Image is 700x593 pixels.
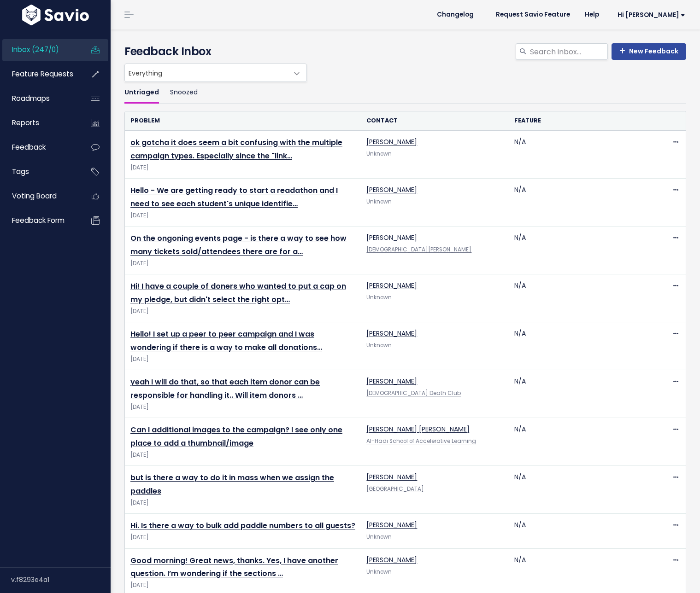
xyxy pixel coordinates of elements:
[124,43,686,60] h4: Feedback Inbox
[124,64,307,82] span: Everything
[529,43,608,60] input: Search inbox...
[2,186,76,207] a: Voting Board
[130,581,355,590] span: [DATE]
[130,259,355,268] span: [DATE]
[366,281,417,290] a: [PERSON_NAME]
[12,69,73,79] span: Feature Requests
[509,179,656,227] td: N/A
[366,342,392,349] span: Unknown
[2,39,76,60] a: Inbox (247/0)
[509,466,656,514] td: N/A
[361,111,508,130] th: Contact
[130,472,334,496] a: but is there a way to do it in mass when we assign the paddles
[509,274,656,322] td: N/A
[2,210,76,231] a: Feedback form
[130,355,355,364] span: [DATE]
[12,118,39,128] span: Reports
[366,329,417,338] a: [PERSON_NAME]
[130,402,355,412] span: [DATE]
[124,82,686,104] ul: Filter feature requests
[366,233,417,242] a: [PERSON_NAME]
[488,8,577,22] a: Request Savio Feature
[366,377,417,386] a: [PERSON_NAME]
[366,390,461,397] a: [DEMOGRAPHIC_DATA] Death Club
[130,555,338,579] a: Good morning! Great news, thanks. Yes, I have another question. I’m wondering if the sections …
[130,450,355,460] span: [DATE]
[612,43,686,60] a: New Feedback
[2,88,76,109] a: Roadmaps
[12,191,57,201] span: Voting Board
[130,533,355,542] span: [DATE]
[618,12,685,18] span: Hi [PERSON_NAME]
[125,111,361,130] th: Problem
[366,555,417,564] a: [PERSON_NAME]
[366,437,476,445] a: Al-Hadi School of Accelerative Learning
[2,112,76,134] a: Reports
[125,64,288,81] span: Everything
[366,568,392,576] span: Unknown
[130,211,355,221] span: [DATE]
[366,294,392,301] span: Unknown
[130,233,347,257] a: On the ongoning events page - is there a way to see how many tickets sold/attendees there are for a…
[130,307,355,316] span: [DATE]
[130,281,346,305] a: Hi! I have a couple of doners who wanted to put a cap on my pledge, but didn't select the right opt…
[366,485,424,493] a: [GEOGRAPHIC_DATA]
[509,322,656,370] td: N/A
[130,498,355,508] span: [DATE]
[130,137,342,161] a: ok gotcha it does seem a bit confusing with the multiple campaign types. Especially since the "link…
[366,150,392,157] span: Unknown
[509,370,656,418] td: N/A
[509,418,656,466] td: N/A
[130,329,322,353] a: Hello! I set up a peer to peer campaign and I was wondering if there is a way to make all donations…
[12,215,65,225] span: Feedback form
[12,167,29,176] span: Tags
[437,12,474,18] span: Changelog
[366,472,417,482] a: [PERSON_NAME]
[170,82,198,104] a: Snoozed
[2,137,76,158] a: Feedback
[130,520,355,531] a: Hi. Is there a way to bulk add paddle numbers to all guests?
[366,185,417,194] a: [PERSON_NAME]
[2,161,76,182] a: Tags
[130,377,320,401] a: yeah I will do that, so that each item donor can be responsible for handling it.. Will item donors …
[366,533,392,541] span: Unknown
[509,227,656,274] td: N/A
[509,514,656,548] td: N/A
[20,5,91,25] img: logo-white.9d6f32f41409.svg
[2,64,76,85] a: Feature Requests
[11,568,111,592] div: v.f8293e4a1
[366,198,392,205] span: Unknown
[366,246,471,253] a: [DEMOGRAPHIC_DATA][PERSON_NAME]
[577,8,606,22] a: Help
[130,424,342,448] a: Can I additional images to the campaign? I see only one place to add a thumbnail/image
[509,111,656,130] th: Feature
[12,93,50,103] span: Roadmaps
[366,137,417,146] a: [PERSON_NAME]
[606,8,693,22] a: Hi [PERSON_NAME]
[12,142,46,152] span: Feedback
[130,185,338,209] a: Hello - We are getting ready to start a readathon and I need to see each student's unique identifie…
[124,82,159,104] a: Untriaged
[366,520,417,529] a: [PERSON_NAME]
[12,45,59,54] span: Inbox (247/0)
[509,131,656,179] td: N/A
[366,424,470,434] a: [PERSON_NAME] [PERSON_NAME]
[130,163,355,173] span: [DATE]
